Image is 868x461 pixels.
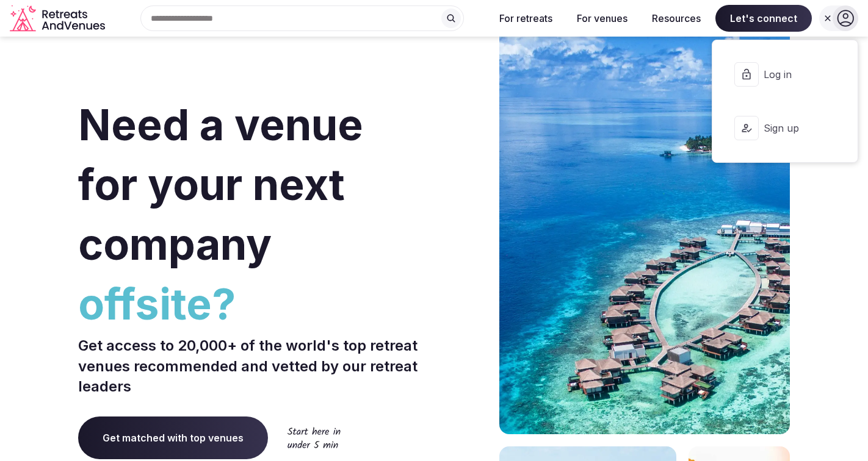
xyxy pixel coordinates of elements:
[78,416,268,459] a: Get matched with top venues
[78,274,429,334] span: offsite?
[715,5,812,32] span: Let's connect
[10,5,107,32] a: Visit the homepage
[722,104,848,152] button: Sign up
[288,427,341,448] img: Start here in under 5 min
[642,5,711,32] button: Resources
[10,5,107,32] svg: Retreats and Venues company logo
[78,335,429,397] p: Get access to 20,000+ of the world's top retreat venues recommended and vetted by our retreat lea...
[764,121,822,135] span: Sign up
[78,99,363,270] span: Need a venue for your next company
[722,50,848,99] button: Log in
[764,68,822,81] span: Log in
[567,5,637,32] button: For venues
[490,5,562,32] button: For retreats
